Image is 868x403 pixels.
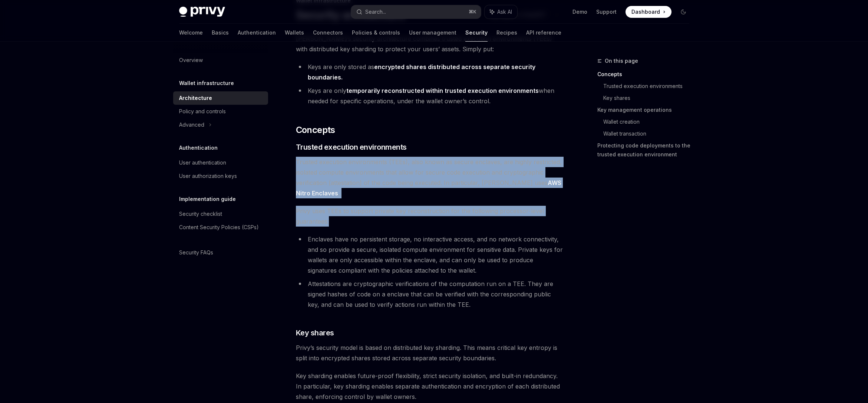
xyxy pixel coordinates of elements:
span: On this page [605,56,638,65]
a: User authorization keys [173,169,268,183]
a: Wallet transaction [603,128,695,140]
div: Search... [365,7,386,16]
a: Support [596,8,617,16]
a: Connectors [313,24,343,42]
span: Trusted execution environments [296,142,407,152]
li: Attestations are cryptographic verifications of the computation run on a TEE. They are signed has... [296,279,563,310]
a: Policies & controls [352,24,400,42]
div: Security checklist [179,209,222,218]
div: Advanced [179,120,204,129]
strong: temporarily reconstructed within trusted execution environments [346,87,539,94]
div: User authorization keys [179,172,237,181]
div: Security FAQs [179,248,213,257]
span: [PERSON_NAME]’s security architecture combines trusted execution environments (TEEs) with distrib... [296,33,563,54]
a: Wallet creation [603,116,695,128]
span: Trusted execution environments (TEEs), also known as secure enclaves, are highly restricted, isol... [296,157,563,198]
span: Privy uses TEEs to support private key reconstruction for the following processor-level guarantees: [296,206,563,227]
a: Security checklist [173,207,268,221]
a: Recipes [496,24,517,42]
span: Key sharding enables future-proof flexibility, strict security isolation, and built-in redundancy... [296,371,563,402]
a: Overview [173,53,268,67]
h5: Wallet infrastructure [179,79,234,88]
span: Key shares [296,328,334,338]
a: Content Security Policies (CSPs) [173,221,268,234]
h5: Authentication [179,143,218,152]
a: Basics [212,24,229,42]
a: Dashboard [626,6,671,18]
img: dark logo [179,7,225,17]
button: Toggle dark mode [677,6,689,18]
span: Concepts [296,124,335,136]
a: Security FAQs [173,246,268,259]
a: Trusted execution environments [603,80,695,92]
a: Key management operations [597,104,695,116]
h5: Implementation guide [179,195,236,204]
a: Concepts [597,68,695,80]
a: API reference [526,24,561,42]
a: Security [465,24,488,42]
a: Welcome [179,24,203,42]
li: Keys are only stored as [296,62,563,82]
li: Enclaves have no persistent storage, no interactive access, and no network connectivity, and so p... [296,234,563,276]
a: Demo [572,8,587,16]
button: Search...⌘K [351,5,481,19]
a: Policy and controls [173,105,268,118]
a: User authentication [173,156,268,169]
div: Content Security Policies (CSPs) [179,223,259,232]
a: Wallets [285,24,304,42]
a: User management [409,24,456,42]
strong: encrypted shares distributed across separate security boundaries. [308,63,535,81]
span: Ask AI [497,8,512,16]
a: Authentication [238,24,276,42]
span: ⌘ K [469,9,476,15]
div: Architecture [179,94,212,103]
button: Ask AI [485,5,517,19]
li: Keys are only when needed for specific operations, under the wallet owner’s control. [296,85,563,106]
div: Overview [179,56,203,65]
div: User authentication [179,158,226,167]
a: Protecting code deployments to the trusted execution environment [597,140,695,160]
a: Key shares [603,92,695,104]
div: Policy and controls [179,107,226,116]
span: Dashboard [631,8,660,16]
span: Privy’s security model is based on distributed key sharding. This means critical key entropy is s... [296,342,563,363]
a: Architecture [173,91,268,105]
